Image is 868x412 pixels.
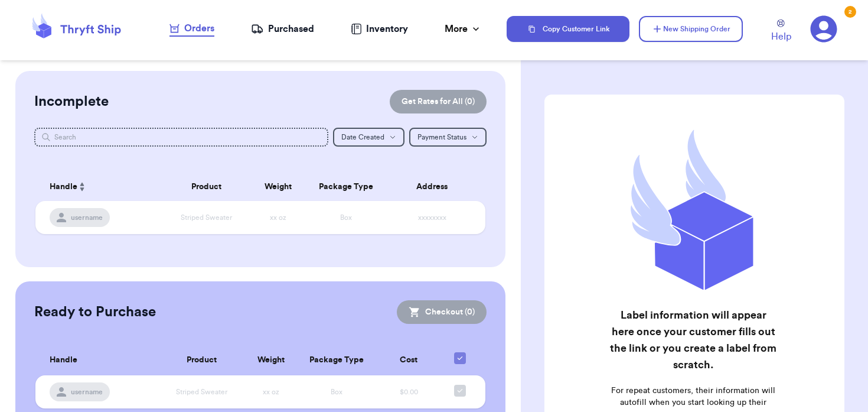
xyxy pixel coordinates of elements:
[376,345,442,375] th: Cost
[34,92,109,111] h2: Incomplete
[340,214,352,221] span: Box
[507,16,629,42] button: Copy Customer Link
[34,128,328,147] input: Search
[298,345,376,375] th: Package Type
[351,22,408,36] a: Inventory
[417,134,466,141] span: Payment Status
[771,20,791,44] a: Help
[77,180,87,194] button: Sort ascending
[245,345,298,375] th: Weight
[305,173,386,201] th: Package Type
[71,387,103,397] span: username
[176,388,227,395] span: Striped Sweater
[50,354,77,366] span: Handle
[418,214,446,221] span: xxxxxxxx
[844,6,856,18] div: 2
[386,173,485,201] th: Address
[639,16,743,42] button: New Shipping Order
[162,173,252,201] th: Product
[390,90,487,113] button: Get Rates for All (0)
[263,388,279,395] span: xx oz
[158,345,245,375] th: Product
[169,21,214,37] a: Orders
[609,307,776,373] h2: Label information will appear here once your customer fills out the link or you create a label fr...
[34,303,156,322] h2: Ready to Purchase
[341,134,384,141] span: Date Created
[251,22,314,36] a: Purchased
[400,388,418,395] span: $0.00
[810,15,837,43] a: 2
[331,388,342,395] span: Box
[771,30,791,44] span: Help
[397,300,487,324] button: Checkout (0)
[333,128,404,147] button: Date Created
[252,173,305,201] th: Weight
[50,181,77,193] span: Handle
[445,22,482,36] div: More
[169,21,214,35] div: Orders
[181,214,232,221] span: Striped Sweater
[409,128,487,147] button: Payment Status
[270,214,286,221] span: xx oz
[71,213,103,222] span: username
